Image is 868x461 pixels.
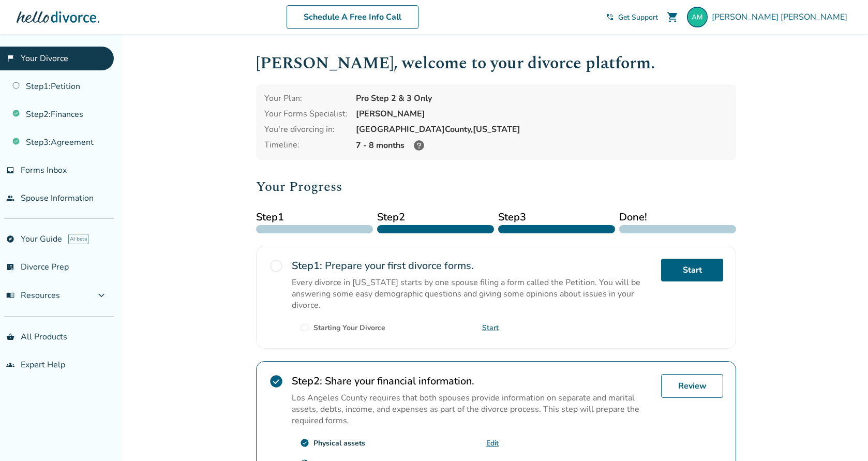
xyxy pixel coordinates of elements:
a: Start [661,259,723,281]
a: Start [482,323,499,333]
p: Los Angeles County requires that both spouses provide information on separate and marital assets,... [292,392,653,426]
span: explore [6,235,14,243]
span: radio_button_unchecked [300,323,309,332]
span: Forms Inbox [21,165,67,176]
span: shopping_cart [666,11,679,23]
span: AI beta [68,234,88,244]
div: Physical assets [313,438,365,448]
span: Get Support [618,12,658,22]
span: check_circle [269,374,283,389]
span: [PERSON_NAME] [PERSON_NAME] [712,11,851,23]
span: phone_in_talk [606,13,614,21]
span: radio_button_unchecked [269,259,283,273]
div: 7 - 8 months [356,139,728,152]
iframe: Chat Widget [816,411,868,461]
a: Review [661,374,723,398]
strong: Step 2 : [292,374,322,388]
span: Step 1 [256,210,373,225]
span: groups [6,361,14,369]
a: Schedule A Free Info Call [287,5,418,29]
span: Step 3 [498,210,615,225]
span: menu_book [6,291,14,300]
a: phone_in_talkGet Support [606,12,658,22]
span: shopping_basket [6,333,14,341]
span: inbox [6,166,14,174]
div: Starting Your Divorce [313,323,385,333]
h1: [PERSON_NAME] , welcome to your divorce platform. [256,51,736,76]
img: andres@manriquez.com [687,7,708,27]
span: expand_more [95,289,108,302]
div: Timeline: [264,139,348,152]
div: You're divorcing in: [264,124,348,135]
strong: Step 1 : [292,259,322,273]
span: Done! [619,210,736,225]
h2: Your Progress [256,176,736,197]
span: list_alt_check [6,263,14,271]
span: check_circle [300,438,309,448]
span: people [6,194,14,202]
div: [GEOGRAPHIC_DATA] County, [US_STATE] [356,124,728,135]
p: Every divorce in [US_STATE] starts by one spouse filing a form called the Petition. You will be a... [292,277,653,311]
div: Your Forms Specialist: [264,108,348,120]
a: Edit [486,438,499,448]
h2: Prepare your first divorce forms. [292,259,653,273]
div: Pro Step 2 & 3 Only [356,93,728,104]
span: Resources [6,290,60,301]
span: Step 2 [377,210,494,225]
h2: Share your financial information. [292,374,653,388]
div: [PERSON_NAME] [356,108,728,120]
span: flag_2 [6,54,14,63]
div: Your Plan: [264,93,348,104]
